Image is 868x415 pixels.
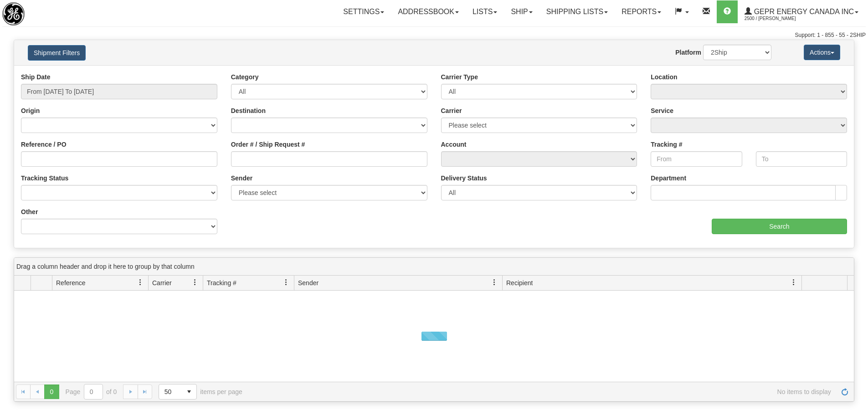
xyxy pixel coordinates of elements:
[466,0,504,23] a: Lists
[756,151,847,167] input: To
[152,278,172,287] span: Carrier
[21,140,67,149] label: Reference / PO
[182,384,196,399] span: select
[207,278,236,287] span: Tracking #
[502,276,801,291] th: Press ctrl + space to group
[441,72,478,82] label: Carrier Type
[487,275,502,290] a: Sender filter column settings
[231,72,259,82] label: Category
[786,275,801,290] a: Recipient filter column settings
[56,278,86,287] span: Reference
[651,174,686,183] label: Department
[651,106,673,115] label: Service
[28,45,86,61] button: Shipment Filters
[441,140,467,149] label: Account
[651,140,682,149] label: Tracking #
[2,2,25,26] img: logo2500.jpg
[203,276,294,291] th: Press ctrl + space to group
[651,72,677,82] label: Location
[837,384,852,399] a: Refresh
[44,384,59,399] span: Page 0
[148,276,203,291] th: Press ctrl + space to group
[52,276,148,291] th: Press ctrl + space to group
[231,106,266,115] label: Destination
[738,0,865,23] a: GEPR Energy Canada Inc 2500 / [PERSON_NAME]
[278,275,294,290] a: Tracking # filter column settings
[21,174,68,183] label: Tracking Status
[441,174,487,183] label: Delivery Status
[66,384,117,400] span: Page of 0
[21,207,38,216] label: Other
[752,8,854,15] span: GEPR Energy Canada Inc
[294,276,502,291] th: Press ctrl + space to group
[133,275,148,290] a: Reference filter column settings
[255,388,831,395] span: No items to display
[801,276,847,291] th: Press ctrl + space to group
[506,278,533,287] span: Recipient
[164,387,176,396] span: 50
[14,258,854,276] div: Drag a column header and drop it here to group by that column
[159,384,242,400] span: items per page
[2,31,866,39] div: Support: 1 - 855 - 55 - 2SHIP
[159,384,197,400] span: Page sizes drop down
[21,106,40,115] label: Origin
[615,0,668,23] a: Reports
[231,174,252,183] label: Sender
[391,0,466,23] a: Addressbook
[712,219,847,234] input: Search
[847,161,867,254] iframe: chat widget
[651,151,742,167] input: From
[187,275,203,290] a: Carrier filter column settings
[675,48,701,57] label: Platform
[21,72,51,82] label: Ship Date
[298,278,318,287] span: Sender
[745,14,813,23] span: 2500 / [PERSON_NAME]
[231,140,305,149] label: Order # / Ship Request #
[504,0,539,23] a: Ship
[31,276,52,291] th: Press ctrl + space to group
[804,45,840,60] button: Actions
[539,0,615,23] a: Shipping lists
[441,106,462,115] label: Carrier
[336,0,391,23] a: Settings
